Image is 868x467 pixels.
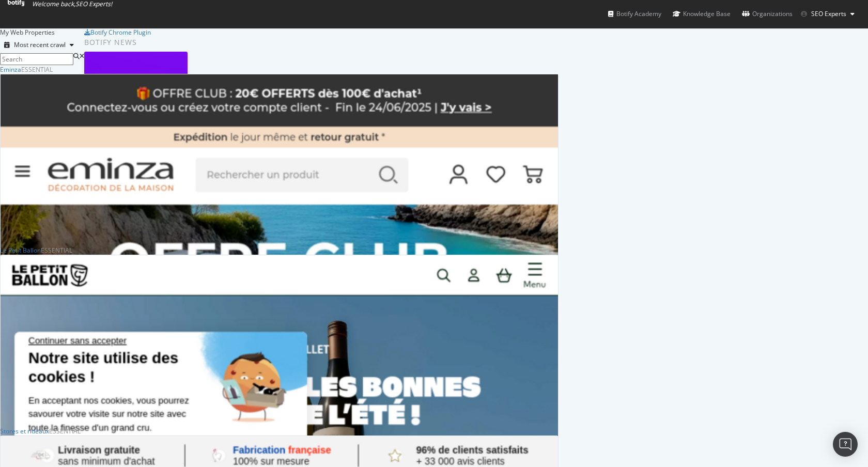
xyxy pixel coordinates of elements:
[84,52,188,134] img: What Happens When ChatGPT Is Your Holiday Shopper?
[90,28,151,37] div: Botify Chrome Plugin
[84,37,395,48] div: Botify news
[21,65,53,74] div: Essential
[49,427,81,435] div: Essential
[673,9,731,19] div: Knowledge Base
[742,9,793,19] div: Organizations
[41,246,72,255] div: Essential
[793,6,863,22] button: SEO Experts
[833,432,858,457] div: Open Intercom Messenger
[14,42,66,48] div: Most recent crawl
[608,9,661,19] div: Botify Academy
[84,28,151,37] a: Botify Chrome Plugin
[811,9,846,18] span: SEO Experts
